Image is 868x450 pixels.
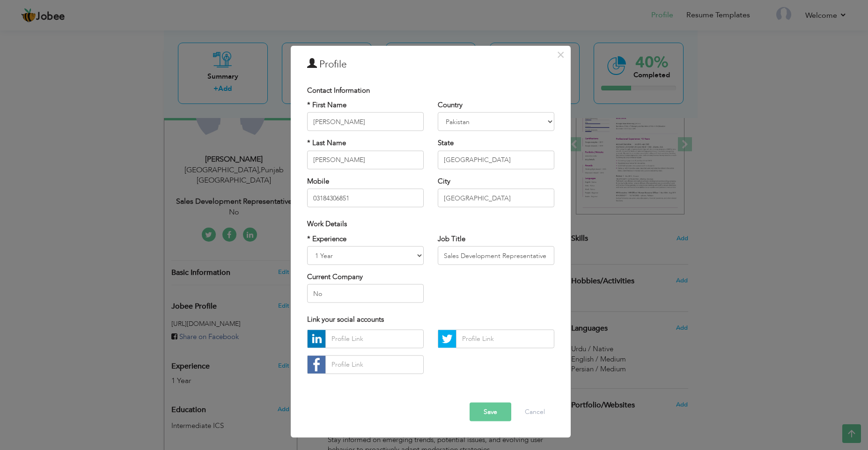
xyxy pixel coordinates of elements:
input: Profile Link [325,355,424,374]
input: Profile Link [325,329,424,348]
label: State [438,138,454,148]
span: × [557,46,565,63]
img: linkedin [308,330,325,347]
img: facebook [308,355,325,373]
input: Profile Link [456,329,554,348]
label: Current Company [307,272,363,282]
button: Save [470,402,511,421]
button: Close [553,47,568,62]
img: Twitter [438,330,456,347]
label: * First Name [307,100,346,110]
label: * Last Name [307,138,346,148]
label: City [438,176,450,186]
h3: Profile [307,57,554,71]
label: Country [438,100,463,110]
span: Work Details [307,219,347,229]
span: Link your social accounts [307,315,384,324]
label: * Experience [307,234,346,243]
button: Cancel [515,402,554,421]
span: Contact Information [307,85,370,95]
label: Mobile [307,176,329,186]
label: Job Title [438,234,465,243]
